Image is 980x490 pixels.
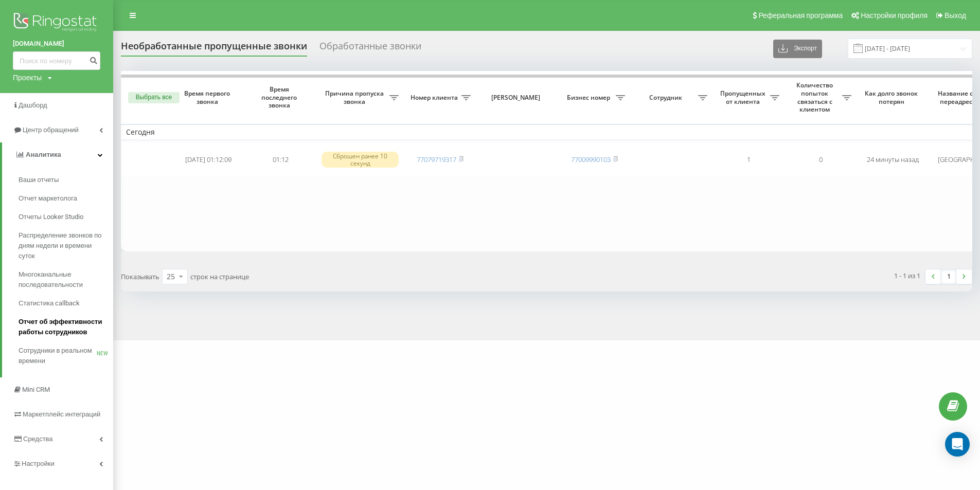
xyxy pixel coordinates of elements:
[712,142,785,177] td: 1
[181,89,236,105] span: Время первого звонка
[19,226,113,265] a: Распределение звонков по дням недели и времени суток
[26,151,61,158] span: Аналитика
[409,94,461,102] span: Номер клиента
[13,39,100,49] a: [DOMAIN_NAME]
[13,72,42,83] div: Проекты
[894,270,920,281] div: 1 - 1 из 1
[19,298,80,308] span: Статистика callback
[941,269,956,284] a: 1
[19,346,97,366] span: Сотрудники в реальном времени
[19,341,113,370] a: Сотрудники в реальном времениNEW
[758,11,843,20] span: Реферальная программа
[244,142,316,177] td: 01:12
[253,85,308,110] span: Время последнего звонка
[19,171,113,189] a: Ваши отчеты
[23,410,100,418] span: Маркетплейс интеграций
[167,271,175,282] div: 25
[865,89,920,105] span: Как долго звонок потерян
[417,155,456,164] a: 77079719317
[790,81,842,113] span: Количество попыток связаться с клиентом
[322,89,389,105] span: Причина пропуска звонка
[563,94,616,102] span: Бизнес номер
[190,272,249,281] span: строк на странице
[861,11,928,20] span: Настройки профиля
[19,189,113,208] a: Отчет маркетолога
[322,152,399,167] div: Сброшен ранее 10 секунд
[571,155,611,164] a: 77009990103
[22,386,50,393] span: Mini CRM
[23,126,79,134] span: Центр обращений
[19,269,108,290] span: Многоканальные последовательности
[19,317,108,337] span: Отчет об эффективности работы сотрудников
[485,94,549,102] span: [PERSON_NAME]
[19,313,113,341] a: Отчет об эффективности работы сотрудников
[19,212,83,222] span: Отчеты Looker Studio
[785,142,857,177] td: 0
[857,142,929,177] td: 24 минуты назад
[319,41,421,57] div: Обработанные звонки
[945,11,966,20] span: Выход
[19,101,47,109] span: Дашборд
[128,92,180,103] button: Выбрать все
[19,230,108,261] span: Распределение звонков по дням недели и времени суток
[121,41,307,57] div: Необработанные пропущенные звонки
[19,175,59,185] span: Ваши отчеты
[172,142,244,177] td: [DATE] 01:12:09
[19,265,113,294] a: Многоканальные последовательности
[635,94,698,102] span: Сотрудник
[13,51,100,70] input: Поиск по номеру
[2,142,113,167] a: Аналитика
[945,432,970,457] div: Open Intercom Messenger
[718,89,770,105] span: Пропущенных от клиента
[22,460,55,467] span: Настройки
[19,208,113,226] a: Отчеты Looker Studio
[13,10,100,36] img: Ringostat logo
[23,435,53,443] span: Средства
[773,40,822,58] button: Экспорт
[19,193,77,204] span: Отчет маркетолога
[121,272,159,281] span: Показывать
[19,294,113,313] a: Статистика callback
